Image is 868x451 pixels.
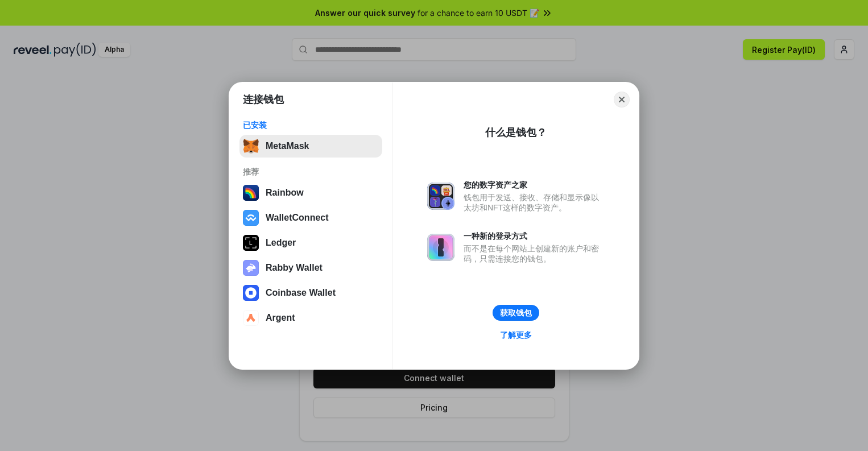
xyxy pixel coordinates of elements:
div: 推荐 [243,167,379,177]
img: svg+xml,%3Csvg%20width%3D%2228%22%20height%3D%2228%22%20viewBox%3D%220%200%2028%2028%22%20fill%3D... [243,210,259,226]
div: 已安装 [243,120,379,130]
div: 您的数字资产之家 [464,180,605,190]
div: Argent [266,313,295,323]
div: Coinbase Wallet [266,288,336,298]
button: Ledger [239,231,382,254]
button: 获取钱包 [493,305,539,321]
h1: 连接钱包 [243,93,284,106]
div: 了解更多 [500,330,532,340]
img: svg+xml,%3Csvg%20fill%3D%22none%22%20height%3D%2233%22%20viewBox%3D%220%200%2035%2033%22%20width%... [243,138,259,154]
img: svg+xml,%3Csvg%20width%3D%2228%22%20height%3D%2228%22%20viewBox%3D%220%200%2028%2028%22%20fill%3D... [243,285,259,301]
div: WalletConnect [266,213,329,223]
div: Rainbow [266,188,304,198]
button: Close [614,92,630,107]
img: svg+xml,%3Csvg%20width%3D%2228%22%20height%3D%2228%22%20viewBox%3D%220%200%2028%2028%22%20fill%3D... [243,310,259,326]
div: Ledger [266,238,296,248]
button: MetaMask [239,135,382,158]
div: Rabby Wallet [266,263,323,273]
div: 获取钱包 [500,308,532,318]
div: 钱包用于发送、接收、存储和显示像以太坊和NFT这样的数字资产。 [464,192,605,213]
button: Rainbow [239,181,382,204]
div: MetaMask [266,141,309,151]
a: 了解更多 [493,328,539,342]
img: svg+xml,%3Csvg%20xmlns%3D%22http%3A%2F%2Fwww.w3.org%2F2000%2Fsvg%22%20fill%3D%22none%22%20viewBox... [243,260,259,276]
img: svg+xml,%3Csvg%20xmlns%3D%22http%3A%2F%2Fwww.w3.org%2F2000%2Fsvg%22%20width%3D%2228%22%20height%3... [243,235,259,251]
button: Argent [239,307,382,329]
img: svg+xml,%3Csvg%20xmlns%3D%22http%3A%2F%2Fwww.w3.org%2F2000%2Fsvg%22%20fill%3D%22none%22%20viewBox... [427,183,454,210]
button: Coinbase Wallet [239,282,382,304]
button: WalletConnect [239,206,382,229]
div: 一种新的登录方式 [464,231,605,241]
img: svg+xml,%3Csvg%20width%3D%22120%22%20height%3D%22120%22%20viewBox%3D%220%200%20120%20120%22%20fil... [243,185,259,201]
button: Rabby Wallet [239,256,382,279]
div: 而不是在每个网站上创建新的账户和密码，只需连接您的钱包。 [464,243,605,264]
div: 什么是钱包？ [485,126,547,139]
img: svg+xml,%3Csvg%20xmlns%3D%22http%3A%2F%2Fwww.w3.org%2F2000%2Fsvg%22%20fill%3D%22none%22%20viewBox... [427,234,454,261]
